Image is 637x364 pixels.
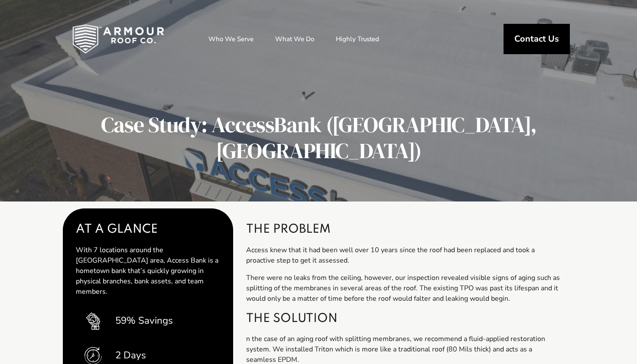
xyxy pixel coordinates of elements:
[58,17,178,61] img: Industrial and Commercial Roofing Company | Armour Roof Co.
[266,28,323,50] a: What We Do
[246,245,535,265] span: Access knew that it had been well over 10 years since the roof had been replaced and took a proac...
[514,35,559,43] span: Contact Us
[327,28,388,50] a: Highly Trusted
[76,245,218,296] span: With 7 locations around the [GEOGRAPHIC_DATA] area, Access Bank is a hometown bank that’s quickly...
[246,311,561,327] span: THE SOLUTION
[64,112,573,166] h1: Case Study: AccessBank ([GEOGRAPHIC_DATA], [GEOGRAPHIC_DATA])
[76,221,220,238] span: AT A GLANCE
[504,24,570,54] a: Contact Us
[246,221,561,238] span: THE PROBLEM
[110,350,146,361] span: 2 Days
[110,315,173,326] span: 59% Savings
[246,273,560,303] span: There were no leaks from the ceiling, however, our inspection revealed visible signs of aging suc...
[200,28,262,50] a: Who We Serve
